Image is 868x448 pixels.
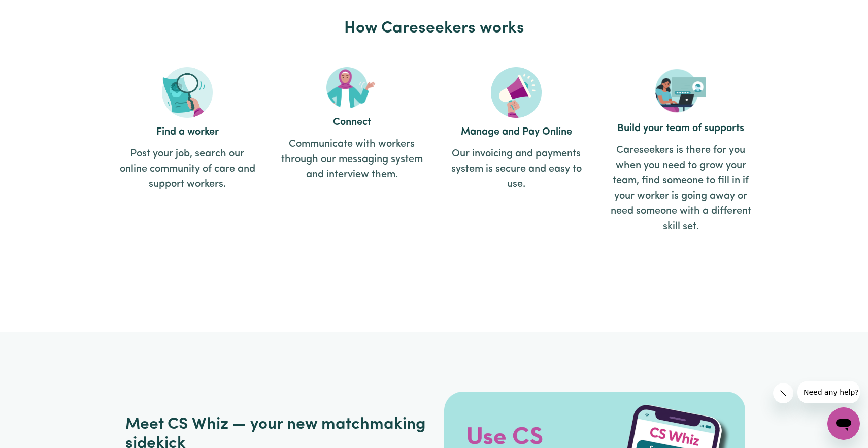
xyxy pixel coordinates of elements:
img: Manage and Pay Online [491,67,542,118]
p: Communicate with workers through our messaging system and interview them. [281,137,423,182]
h2: How Careseekers works [105,19,763,38]
p: Our invoicing and payments system is secure and easy to use. [445,146,587,192]
h2: Find a worker [116,126,258,138]
p: Post your job, search our online community of care and support workers. [116,146,258,192]
iframe: Message from company [797,381,860,403]
img: Search [162,67,213,118]
img: Connect [326,67,377,108]
h2: Manage and Pay Online [445,126,587,138]
img: Build your supports [655,67,706,114]
h2: Build your team of supports [610,122,752,135]
h2: Connect [281,116,423,129]
iframe: Button to launch messaging window [827,407,860,440]
iframe: Close message [773,383,793,403]
p: Careseekers is there for you when you need to grow your team, find someone to fill in if your wor... [610,143,752,234]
